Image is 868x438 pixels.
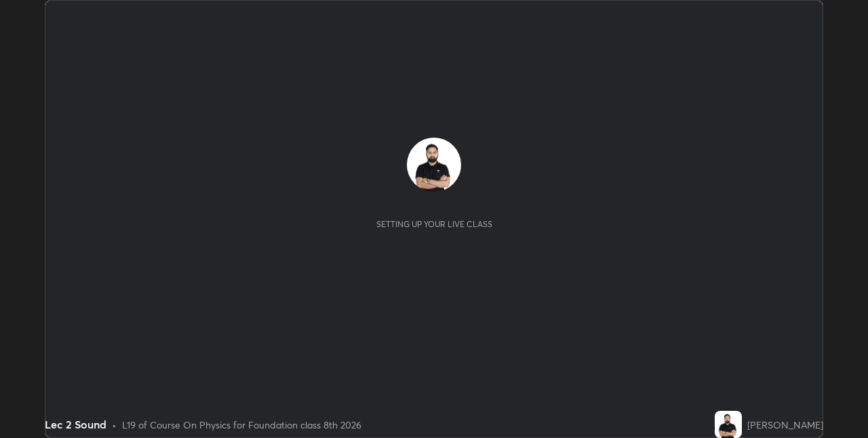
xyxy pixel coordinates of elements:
div: [PERSON_NAME] [747,418,823,432]
div: • [112,418,117,432]
img: b2bed59bc78e40b190ce8b8d42fd219a.jpg [407,138,461,192]
div: L19 of Course On Physics for Foundation class 8th 2026 [122,418,361,432]
div: Setting up your live class [376,219,492,229]
img: b2bed59bc78e40b190ce8b8d42fd219a.jpg [715,411,742,438]
div: Lec 2 Sound [45,416,106,433]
